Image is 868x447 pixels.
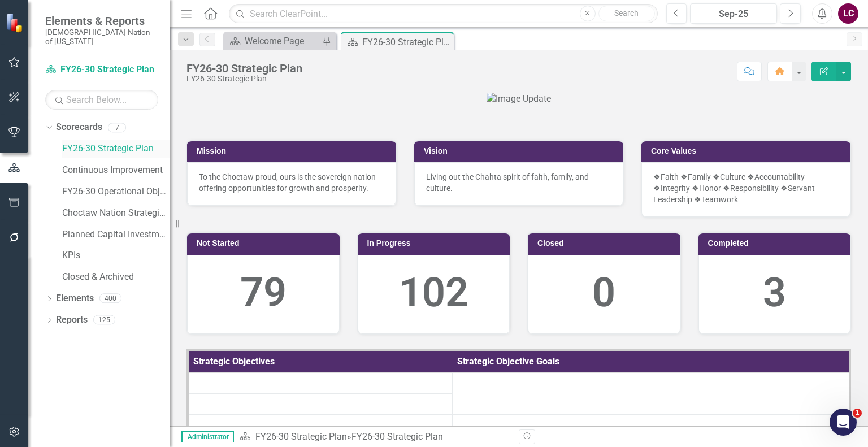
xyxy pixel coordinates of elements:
a: Closed & Archived [62,271,170,284]
h3: Not Started [197,239,334,248]
div: » [240,431,510,444]
div: 79 [199,264,328,322]
a: FY26-30 Strategic Plan [255,431,347,442]
h3: Closed [537,239,675,248]
span: 1 [853,409,862,418]
span: Elements & Reports [45,14,158,28]
a: Welcome Page [226,34,319,48]
iframe: Intercom live chat [830,409,857,436]
h3: Core Values [651,147,845,155]
button: LC [838,3,858,24]
a: FY26-30 Operational Objectives [62,185,170,198]
a: Reports [56,314,88,327]
div: 125 [93,315,115,325]
h3: Vision [424,147,618,155]
a: Continuous Improvement [62,164,170,177]
div: 400 [99,294,121,303]
div: FY26-30 Strategic Plan [186,75,302,83]
span: To the Choctaw proud, ours is the sovereign nation offering opportunities for growth and prosperity. [199,172,376,193]
a: Planned Capital Investments [62,228,170,241]
div: FY26-30 Strategic Plan [362,35,451,49]
input: Search Below... [45,90,158,110]
a: Choctaw Nation Strategic Plan [62,207,170,220]
div: 102 [370,264,498,322]
img: Image Update [487,93,551,106]
a: Elements [56,292,94,305]
div: Welcome Page [245,34,319,48]
a: Scorecards [56,121,102,134]
p: ❖Faith ❖Family ❖Culture ❖Accountability ❖Integrity ❖Honor ❖Responsibility ❖Servant Leadership ❖Te... [653,171,839,205]
a: FY26-30 Strategic Plan [45,63,158,76]
h3: Mission [197,147,390,155]
a: FY26-30 Strategic Plan [62,142,170,155]
div: 3 [710,264,839,322]
div: FY26-30 Strategic Plan [351,431,443,442]
input: Search ClearPoint... [229,4,657,24]
span: Administrator [181,431,234,442]
div: 0 [540,264,669,322]
h3: In Progress [367,239,505,248]
div: Sep-25 [694,7,773,21]
span: Living out the Chahta spirit of faith, family, and culture. [426,172,589,193]
img: ClearPoint Strategy [6,13,25,33]
button: Sep-25 [690,3,777,24]
small: [DEMOGRAPHIC_DATA] Nation of [US_STATE] [45,28,158,46]
h3: Completed [708,239,845,248]
span: Search [614,8,639,18]
a: KPIs [62,249,170,262]
button: Search [598,6,655,21]
div: FY26-30 Strategic Plan [186,62,302,75]
div: 7 [108,123,126,132]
